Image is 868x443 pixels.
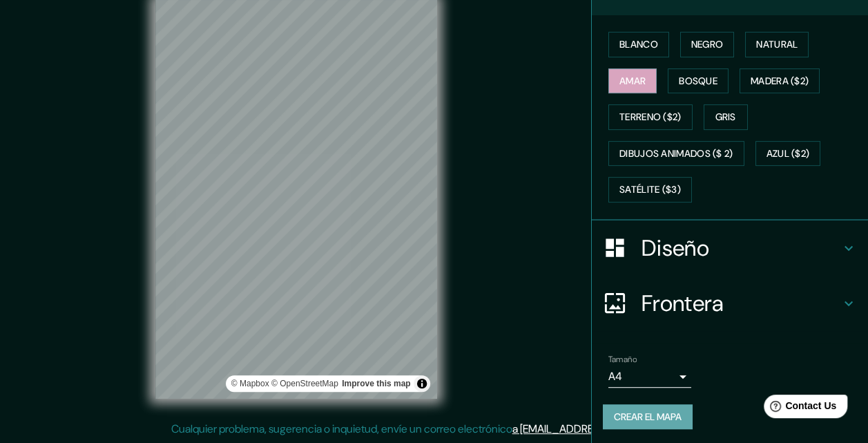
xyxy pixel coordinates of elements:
[668,68,729,94] button: Bosque
[704,104,748,130] button: Gris
[619,181,681,198] font: Satélite ($3)
[614,408,682,426] font: Crear el mapa
[691,36,724,53] font: Negro
[414,375,430,392] button: Alternar atribución
[751,73,809,90] font: Madera ($2)
[512,422,691,436] a: a [EMAIL_ADDRESS][DOMAIN_NAME]
[608,104,693,130] button: Terreno ($2)
[755,141,821,167] button: Azul ($2)
[756,36,798,53] font: Natural
[619,145,733,162] font: Dibujos animados ($ 2)
[740,68,820,94] button: Madera ($2)
[619,109,682,126] font: Terreno ($2)
[679,73,717,90] font: Bosque
[592,276,868,331] div: Frontera
[642,290,840,317] h4: Frontera
[342,379,410,388] a: Map feedback
[619,73,646,90] font: Amar
[592,220,868,276] div: Diseño
[608,177,692,202] button: Satélite ($3)
[608,32,669,57] button: Blanco
[745,389,853,428] iframe: Help widget launcher
[271,379,338,388] a: OpenStreetMap
[642,234,840,262] h4: Diseño
[171,421,693,437] p: Cualquier problema, sugerencia o inquietud, envíe un correo electrónico .
[603,404,693,430] button: Crear el mapa
[608,353,637,365] label: Tamaño
[680,32,735,57] button: Negro
[608,141,744,167] button: Dibujos animados ($ 2)
[608,366,691,388] div: A4
[231,379,269,388] a: Mapbox
[745,32,809,57] button: Natural
[619,36,658,53] font: Blanco
[608,68,657,94] button: Amar
[715,109,736,126] font: Gris
[766,145,810,162] font: Azul ($2)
